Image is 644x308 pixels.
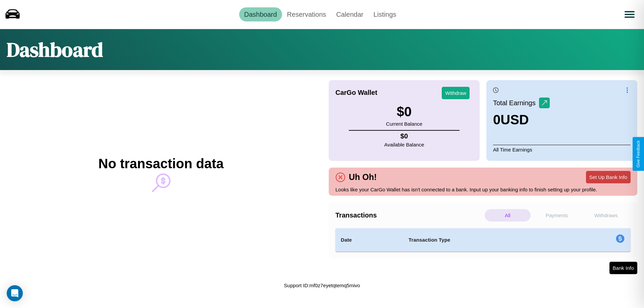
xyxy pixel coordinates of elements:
[493,97,539,109] p: Total Earnings
[284,281,360,290] p: Support ID: mf0z7eyetqtemq5mivo
[386,119,422,128] p: Current Balance
[335,185,631,194] p: Looks like your CarGo Wallet has isn't connected to a bank. Input up your banking info to finish ...
[586,171,631,183] button: Set Up Bank Info
[335,89,377,97] h4: CarGo Wallet
[485,209,531,222] p: All
[239,7,282,21] a: Dashboard
[368,7,401,21] a: Listings
[493,112,550,127] h3: 0 USD
[583,209,629,222] p: Withdraws
[7,285,23,301] div: Open Intercom Messenger
[609,262,637,274] button: Bank Info
[636,140,641,168] div: Give Feedback
[384,132,424,140] h4: $ 0
[282,7,331,21] a: Reservations
[331,7,368,21] a: Calendar
[341,236,398,244] h4: Date
[386,104,422,119] h3: $ 0
[409,236,561,244] h4: Transaction Type
[335,211,483,219] h4: Transactions
[345,172,380,182] h4: Uh Oh!
[384,140,424,149] p: Available Balance
[493,145,631,154] p: All Time Earnings
[335,228,631,252] table: simple table
[98,156,223,171] h2: No transaction data
[7,36,103,63] h1: Dashboard
[534,209,580,222] p: Payments
[442,87,470,99] button: Withdraw
[620,5,639,24] button: Open menu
